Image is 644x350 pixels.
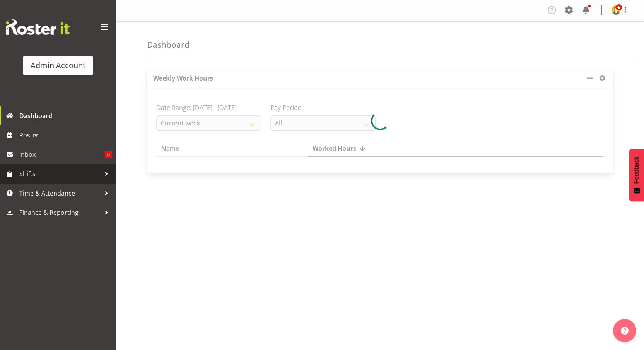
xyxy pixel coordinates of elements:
span: Time & Attendance [19,187,101,199]
span: Roster [19,129,112,141]
img: help-xxl-2.png [621,327,629,335]
span: Shifts [19,168,101,180]
button: Feedback - Show survey [629,149,644,201]
span: Finance & Reporting [19,207,101,218]
img: admin-rosteritf9cbda91fdf824d97c9d6345b1f660ea.png [612,5,621,15]
h4: Dashboard [147,40,190,49]
span: Feedback [633,156,640,184]
span: 8 [105,151,112,158]
div: Admin Account [31,60,85,71]
span: Inbox [19,149,105,160]
img: Rosterit website logo [6,19,70,35]
span: Dashboard [19,110,112,122]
